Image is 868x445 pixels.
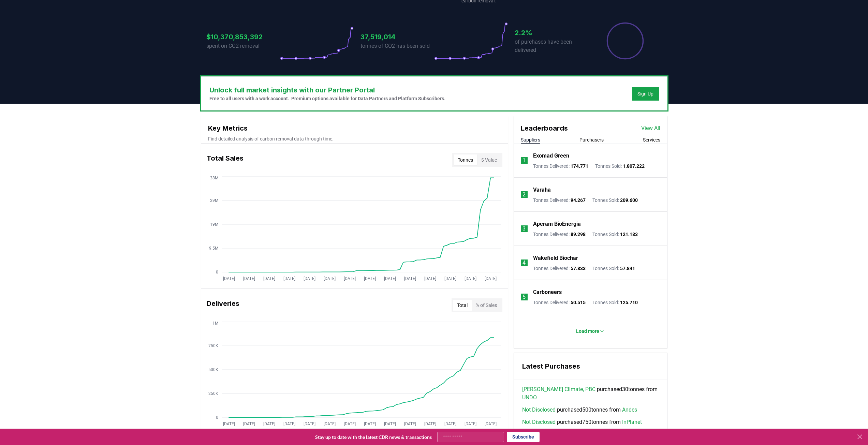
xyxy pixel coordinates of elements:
tspan: [DATE] [323,276,335,281]
p: Aperam BioEnergia [533,220,581,228]
tspan: 250K [208,391,218,396]
h3: Unlock full market insights with our Partner Portal [209,85,445,95]
tspan: 750K [208,343,218,348]
p: Tonnes Sold : [595,163,645,169]
tspan: [DATE] [424,421,436,426]
tspan: 500K [208,367,218,372]
p: 2 [523,191,526,199]
p: Tonnes Delivered : [533,231,586,238]
h3: Key Metrics [208,123,501,133]
p: Tonnes Sold : [592,299,638,306]
button: % of Sales [472,300,501,311]
tspan: [DATE] [343,421,355,426]
tspan: [DATE] [303,276,315,281]
tspan: [DATE] [364,421,376,426]
tspan: [DATE] [364,276,376,281]
h3: $10,370,853,392 [206,32,280,42]
h3: Latest Purchases [522,361,659,371]
tspan: [DATE] [223,276,235,281]
a: Not Disclosed [522,406,556,414]
p: Tonnes Delivered : [533,163,588,169]
tspan: [DATE] [343,276,355,281]
span: 50.515 [571,300,586,305]
tspan: 0 [216,270,218,275]
tspan: [DATE] [384,421,396,426]
p: 1 [523,157,526,165]
tspan: 0 [216,415,218,420]
h3: Deliveries [207,298,239,312]
tspan: 38M [210,176,218,180]
tspan: [DATE] [404,276,416,281]
p: Tonnes Sold : [592,265,635,272]
tspan: [DATE] [444,276,456,281]
button: Services [643,136,660,143]
a: Andes [622,406,637,414]
p: Tonnes Delivered : [533,197,586,204]
button: Tonnes [454,154,477,165]
h3: Total Sales [207,153,244,167]
a: InPlanet [622,418,642,426]
p: 5 [523,293,526,301]
h3: Leaderboards [521,123,568,133]
p: spent on CO2 removal [206,42,280,50]
a: Wakefield Biochar [533,254,578,262]
tspan: [DATE] [323,421,335,426]
span: 125.710 [620,300,638,305]
button: Sign Up [632,87,659,101]
span: purchased 30 tonnes from [522,385,659,402]
p: Tonnes Sold : [592,197,638,204]
p: of purchases have been delivered [515,38,588,54]
tspan: [DATE] [243,276,255,281]
tspan: [DATE] [283,276,295,281]
p: 3 [523,225,526,233]
a: Varaha [533,186,551,194]
p: Tonnes Delivered : [533,299,586,306]
span: 121.183 [620,232,638,237]
tspan: [DATE] [223,421,235,426]
span: purchased 500 tonnes from [522,406,637,414]
a: Sign Up [637,90,653,97]
tspan: [DATE] [303,421,315,426]
tspan: 9.5M [209,246,218,251]
span: 57.841 [620,266,635,271]
a: Not Disclosed [522,418,556,426]
tspan: 19M [210,222,218,227]
a: UNDO [522,394,537,402]
h3: 2.2% [515,28,588,38]
button: Suppliers [521,136,540,143]
a: Carboneers [533,288,562,296]
tspan: [DATE] [464,421,476,426]
p: Load more [576,328,599,335]
tspan: 29M [210,198,218,203]
span: 94.267 [571,197,586,203]
p: tonnes of CO2 has been sold [361,42,434,50]
button: Total [453,300,472,311]
button: Load more [571,324,610,338]
span: 1.807.222 [623,163,645,169]
tspan: 1M [212,321,218,326]
tspan: [DATE] [424,276,436,281]
tspan: [DATE] [484,421,496,426]
a: View All [641,124,660,132]
tspan: [DATE] [243,421,255,426]
a: Exomad Green [533,152,569,160]
div: Percentage of sales delivered [606,22,644,60]
tspan: [DATE] [404,421,416,426]
a: [PERSON_NAME] Climate, PBC [522,385,595,394]
button: Purchasers [579,136,604,143]
h3: 37,519,014 [361,32,434,42]
p: Tonnes Delivered : [533,265,586,272]
tspan: [DATE] [484,276,496,281]
p: Tonnes Sold : [592,231,638,238]
tspan: [DATE] [444,421,456,426]
p: Find detailed analysis of carbon removal data through time. [208,135,501,142]
tspan: [DATE] [283,421,295,426]
tspan: [DATE] [464,276,476,281]
p: 4 [523,259,526,267]
tspan: [DATE] [263,421,275,426]
span: 89.298 [571,232,586,237]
